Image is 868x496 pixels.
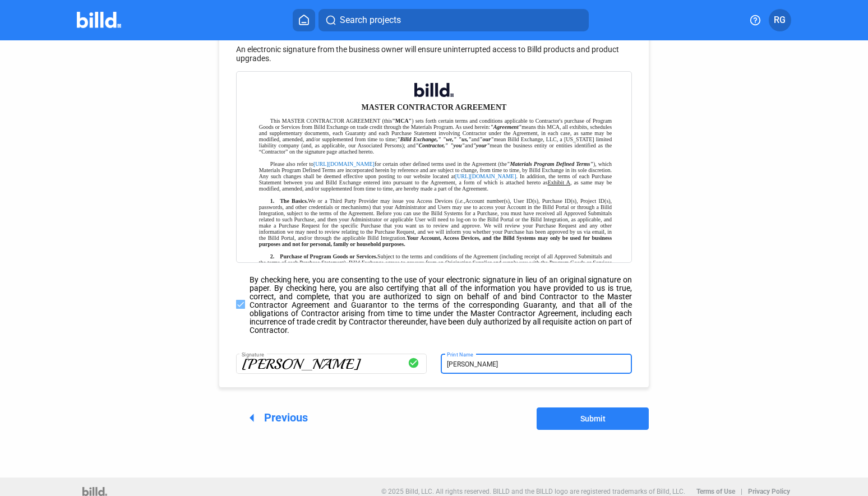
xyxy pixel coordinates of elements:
i: i.e., [457,198,465,204]
mat-icon: arrow_left [242,408,256,429]
p: | [741,488,742,495]
img: logo [82,487,107,496]
i: "your" [473,142,490,149]
i: "Contractor," "you" [415,142,465,149]
div: An electronic signature from the business owner will ensure uninterrupted access to Billd product... [219,45,649,63]
b: "MCA" [392,118,412,124]
mat-icon: check_circle [408,356,424,370]
div: Please also refer to for certain other defined terms used in the Agreement (the ), which Material... [259,161,612,198]
span: RG [774,13,786,27]
b: 1. The Basics. [270,198,308,204]
i: "Agreement" [490,124,521,130]
div: This MASTER CONTRACTOR AGREEMENT (this ) sets forth certain terms and conditions applicable to Co... [259,118,612,161]
i: "our" [479,136,494,142]
a: [URL][DOMAIN_NAME] [455,173,516,179]
span: By checking here, you are consenting to the use of your electronic signature in lieu of an origin... [250,274,632,335]
h1: MASTER CONTRACTOR AGREEMENT [245,103,623,112]
span: Search projects [340,13,401,27]
b: Terms of Use [696,488,735,495]
div: Subject to the terms and conditions of the Agreement (including receipt of all Approved Submittal... [259,253,612,303]
b: Your Account, Access Devices, and the Billd Systems may only be used for business purposes and no... [259,235,612,247]
u: Exhibit A [548,179,570,186]
span: Submit [580,414,606,423]
i: "Materials Program Defined Terms" [507,161,593,167]
i: "Billd Exchange," "we," "us," [397,136,472,142]
img: Billd Company Logo [77,12,121,28]
p: © 2025 Billd, LLC. All rights reserved. BILLD and the BILLD logo are registered trademarks of Bil... [381,488,685,495]
b: Privacy Policy [748,488,790,495]
b: 2. Purchase of Program Goods or Services. [270,253,377,259]
div: We or a Third Party Provider may issue you Access Devices ( Account number(s), User ID(s), Purcha... [259,198,612,253]
span: Previous [242,411,308,424]
a: [URL][DOMAIN_NAME] [313,161,375,167]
